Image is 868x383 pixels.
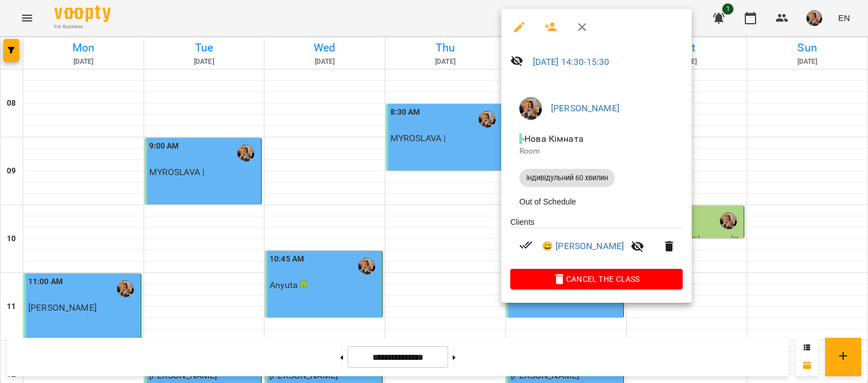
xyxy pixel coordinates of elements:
li: Out of Schedule [510,191,683,212]
a: [DATE] 14:30-15:30 [533,56,610,67]
button: Cancel the class [510,269,683,289]
img: e707ac97ad35db4328962b01d070b99d.jpeg [519,97,542,120]
span: Cancel the class [519,272,674,286]
ul: Clients [510,216,683,269]
span: Індивідульний 60 хвилин [519,173,615,183]
a: 😀 [PERSON_NAME] [542,240,624,253]
span: - Нова Кімната [519,133,586,144]
a: [PERSON_NAME] [551,103,619,114]
svg: Paid [519,238,533,252]
p: Room [519,146,674,157]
